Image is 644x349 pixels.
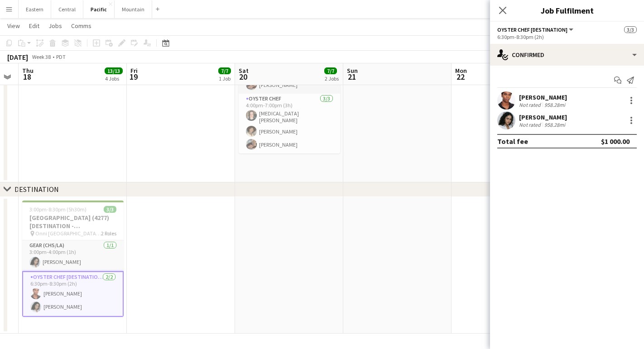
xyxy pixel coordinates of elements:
span: 3:00pm-8:30pm (5h30m) [29,206,87,213]
button: Central [51,0,83,18]
div: PDT [56,53,66,60]
app-job-card: 3:00pm-8:30pm (5h30m)3/3[GEOGRAPHIC_DATA] (4277) [DESTINATION - [GEOGRAPHIC_DATA], [GEOGRAPHIC_DA... [22,201,124,317]
app-card-role: Oyster Chef [DESTINATION]2/26:30pm-8:30pm (2h)[PERSON_NAME][PERSON_NAME] [22,271,124,317]
h3: Job Fulfilment [490,5,644,16]
span: 3/3 [624,26,637,33]
span: 18 [21,72,34,82]
span: Thu [22,67,34,75]
app-job-card: 3:00pm-7:00pm (4h)4/4Melons Catering (4310) [SF] Lands End - [GEOGRAPHIC_DATA] Lot2 RolesGear ([P... [239,31,340,153]
span: Jobs [48,22,62,30]
span: Comms [71,22,91,30]
app-card-role: Oyster Chef3/34:00pm-7:00pm (3h)[MEDICAL_DATA][PERSON_NAME][PERSON_NAME][PERSON_NAME] [239,94,340,153]
div: Confirmed [490,44,644,66]
div: Not rated [519,121,543,128]
span: Fri [130,67,138,75]
button: Pacific [83,0,115,18]
a: View [4,20,24,32]
span: 22 [454,72,467,82]
div: [DATE] [7,53,28,62]
span: 13/13 [105,67,123,74]
span: Edit [29,22,39,30]
a: Jobs [45,20,66,32]
div: [PERSON_NAME] [519,113,567,121]
span: Onni [GEOGRAPHIC_DATA] ([GEOGRAPHIC_DATA], [GEOGRAPHIC_DATA]) [35,230,101,237]
div: 6:30pm-8:30pm (2h) [497,33,637,40]
span: 3/3 [104,206,116,213]
div: Not rated [519,101,543,108]
div: Total fee [497,137,528,146]
span: 2 Roles [101,230,116,237]
span: 7/7 [324,67,337,74]
div: 4 Jobs [105,75,122,82]
span: 19 [129,72,138,82]
span: Week 38 [30,53,53,60]
button: Eastern [19,0,51,18]
h3: [GEOGRAPHIC_DATA] (4277) [DESTINATION - [GEOGRAPHIC_DATA], [GEOGRAPHIC_DATA]] [22,214,124,230]
div: DESTINATION [14,185,59,194]
a: Edit [25,20,43,32]
div: 958.28mi [543,121,567,128]
button: Mountain [115,0,152,18]
div: 1 Job [219,75,231,82]
span: 7/7 [218,67,231,74]
app-card-role: Gear (CHS/LA)1/13:00pm-4:00pm (1h)[PERSON_NAME] [22,240,124,271]
span: Mon [455,67,467,75]
span: 20 [237,72,249,82]
div: 2 Jobs [325,75,339,82]
span: Sun [347,67,358,75]
div: 958.28mi [543,101,567,108]
button: Oyster Chef [DESTINATION] [497,26,575,33]
span: View [7,22,20,30]
span: 21 [346,72,358,82]
div: $1 000.00 [601,137,630,146]
a: Comms [67,20,95,32]
span: Sat [239,67,249,75]
span: Oyster Chef [DESTINATION] [497,26,567,33]
div: [PERSON_NAME] [519,93,567,101]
